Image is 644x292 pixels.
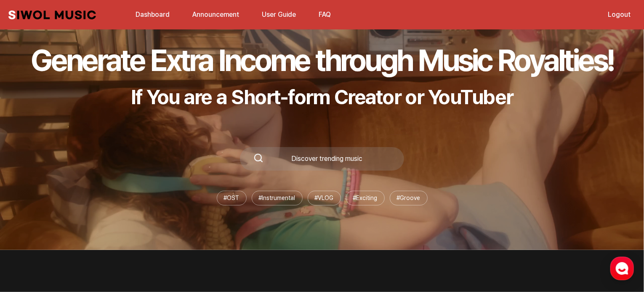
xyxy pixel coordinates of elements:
a: Announcement [187,5,244,24]
a: User Guide [257,5,301,24]
a: Logout [603,5,636,24]
li: # Groove [390,191,428,205]
h1: Generate Extra Income through Music Royalties! [31,42,613,78]
a: Dashboard [130,5,175,24]
button: FAQ [314,5,336,25]
li: # Instrumental [252,191,303,205]
li: # OST [217,191,247,205]
p: If You are a Short-form Creator or YouTuber [31,85,613,109]
li: # Exciting [346,191,385,205]
li: # VLOG [308,191,341,205]
div: Discover trending music [263,155,391,162]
